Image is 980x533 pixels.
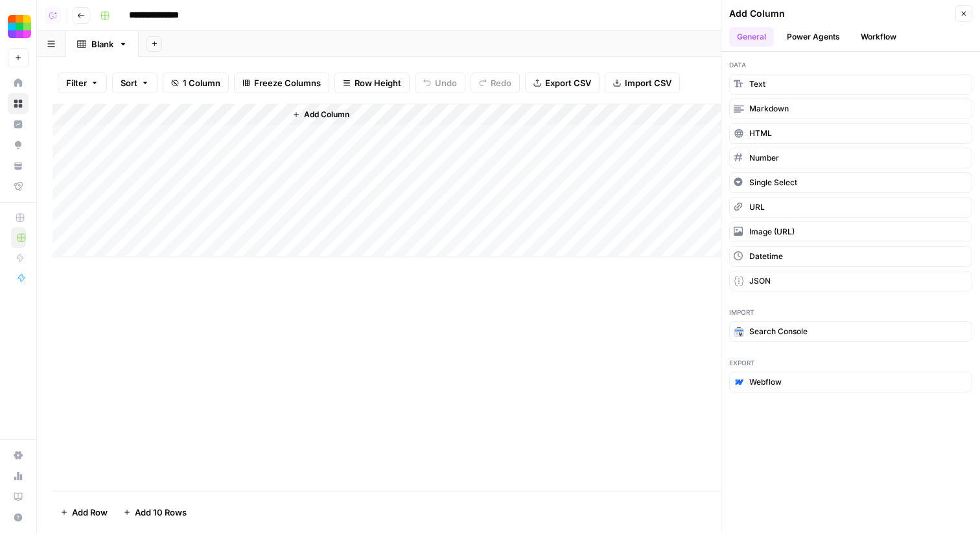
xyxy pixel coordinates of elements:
button: Markdown [729,98,972,119]
button: Add Row [52,502,115,523]
button: Text [729,74,972,95]
button: Single Select [729,172,972,193]
span: Data [729,60,972,70]
button: URL [729,197,972,218]
button: Webflow [729,372,972,392]
span: Export [729,357,972,368]
span: Number [749,152,779,164]
a: Usage [8,466,29,486]
span: Import [729,307,972,317]
span: Image (URL) [749,226,795,238]
a: Blank [66,31,139,57]
span: Add Row [72,506,108,519]
a: Opportunities [8,135,29,155]
button: Power Agents [779,27,848,47]
button: Row Height [334,73,410,93]
span: Datetime [749,251,783,262]
button: Datetime [729,246,972,267]
button: JSON [729,271,972,291]
span: Add Column [304,109,349,120]
button: General [729,27,774,47]
button: 1 Column [163,73,229,93]
span: Markdown [749,103,789,115]
span: Freeze Columns [254,76,321,89]
div: Blank [91,38,113,51]
span: HTML [749,128,772,139]
img: Smallpdf Logo [8,15,31,38]
button: Add 10 Rows [115,502,194,523]
a: Insights [8,114,29,135]
span: URL [749,201,765,213]
button: Export CSV [525,73,600,93]
button: Filter [58,73,107,93]
a: Your Data [8,155,29,176]
a: Flightpath [8,176,29,197]
button: Image (URL) [729,221,972,242]
button: HTML [729,123,972,144]
span: Webflow [749,376,782,388]
span: Single Select [749,177,797,188]
a: Home [8,73,29,93]
button: Redo [471,73,520,93]
span: Add 10 Rows [135,506,187,519]
button: Help + Support [8,507,29,528]
span: Export CSV [545,76,591,89]
button: Import CSV [605,73,680,93]
button: Search Console [729,321,972,342]
button: Number [729,148,972,168]
span: Sort [121,76,137,89]
button: Sort [112,73,157,93]
span: JSON [749,275,771,287]
span: Undo [435,76,457,89]
button: Undo [415,73,465,93]
button: Freeze Columns [234,73,329,93]
a: Browse [8,93,29,114]
a: Settings [8,445,29,466]
span: 1 Column [183,76,220,89]
a: Learning Hub [8,486,29,507]
span: Row Height [355,76,401,89]
button: Add Column [287,106,355,123]
span: Redo [491,76,511,89]
span: Search Console [749,326,808,337]
span: Filter [66,76,87,89]
span: Text [749,78,765,90]
button: Workspace: Smallpdf [8,10,29,43]
span: Import CSV [625,76,671,89]
button: Workflow [853,27,904,47]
